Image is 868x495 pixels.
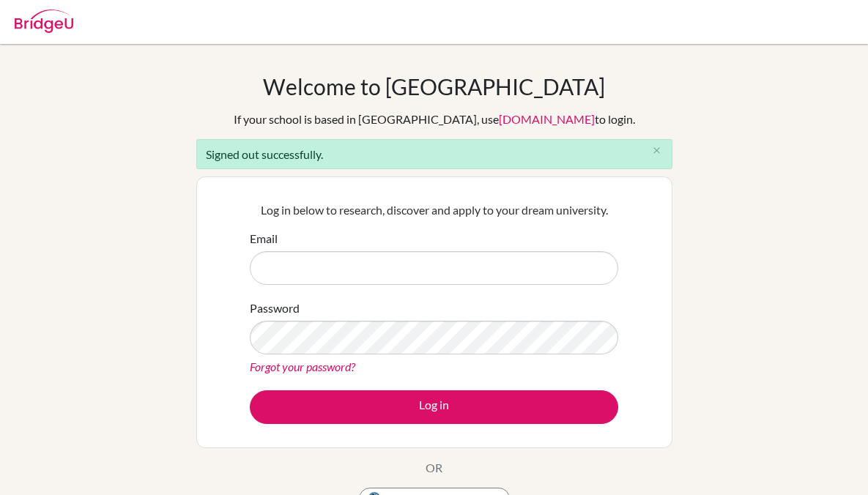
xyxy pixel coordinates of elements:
i: close [651,145,662,156]
button: Close [642,140,672,162]
p: OR [426,459,442,477]
a: Forgot your password? [250,360,355,373]
div: If your school is based in [GEOGRAPHIC_DATA], use to login. [234,111,635,128]
div: Signed out successfully. [196,139,672,169]
label: Password [250,299,300,317]
button: Log in [250,390,618,424]
a: [DOMAIN_NAME] [499,112,595,126]
p: Log in below to research, discover and apply to your dream university. [250,201,618,219]
h1: Welcome to [GEOGRAPHIC_DATA] [263,73,605,100]
img: Bridge-U [15,10,73,33]
label: Email [250,230,278,247]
